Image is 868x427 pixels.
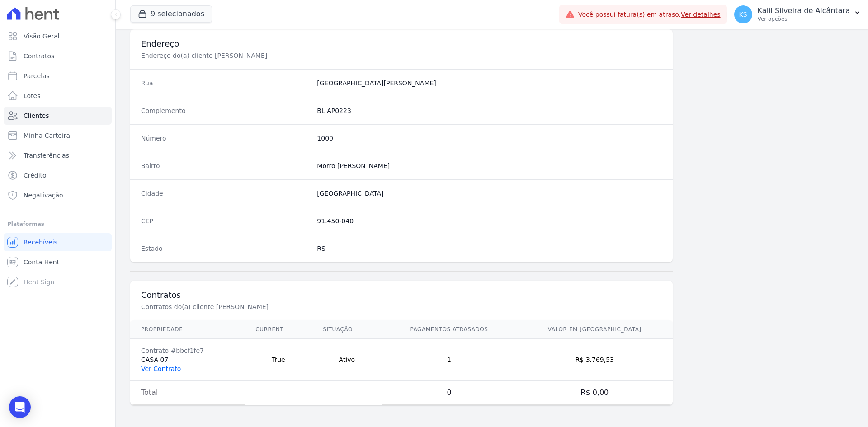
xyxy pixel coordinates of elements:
span: Transferências [24,151,69,160]
div: Open Intercom Messenger [9,396,31,418]
span: Você possui fatura(s) em atraso. [578,10,721,19]
td: True [245,339,312,381]
a: Negativação [4,186,112,204]
a: Parcelas [4,67,112,85]
a: Recebíveis [4,233,112,251]
p: Kalil Silveira de Alcântara [758,6,850,15]
th: Propriedade [130,320,245,339]
a: Transferências [4,146,112,164]
a: Clientes [4,107,112,125]
dd: [GEOGRAPHIC_DATA] [317,189,662,198]
span: Negativação [24,191,63,200]
button: 9 selecionados [130,5,212,23]
span: Recebíveis [24,238,57,247]
th: Pagamentos Atrasados [382,320,516,339]
a: Ver Contrato [141,365,181,372]
dt: Bairro [141,161,310,170]
td: R$ 0,00 [517,381,673,405]
dt: Complemento [141,106,310,115]
h3: Endereço [141,38,662,49]
td: 1 [382,339,516,381]
th: Valor em [GEOGRAPHIC_DATA] [517,320,673,339]
a: Minha Carteira [4,127,112,145]
a: Contratos [4,47,112,65]
dd: RS [317,244,662,253]
span: Crédito [24,171,47,180]
p: Ver opções [758,15,850,23]
td: CASA 07 [130,339,245,381]
a: Conta Hent [4,253,112,271]
dd: BL AP0223 [317,106,662,115]
div: Plataformas [7,219,108,230]
div: Contrato #bbcf1fe7 [141,346,234,355]
dt: Rua [141,79,310,88]
a: Lotes [4,87,112,105]
dt: Cidade [141,189,310,198]
span: Minha Carteira [24,131,70,140]
th: Current [245,320,312,339]
span: Parcelas [24,71,50,80]
dt: Número [141,134,310,143]
dd: 1000 [317,134,662,143]
dd: [GEOGRAPHIC_DATA][PERSON_NAME] [317,79,662,88]
h3: Contratos [141,290,662,300]
dt: Estado [141,244,310,253]
p: Contratos do(a) cliente [PERSON_NAME] [141,302,445,311]
a: Visão Geral [4,27,112,45]
span: Visão Geral [24,32,60,41]
a: Crédito [4,166,112,184]
button: KS Kalil Silveira de Alcântara Ver opções [727,2,868,27]
span: KS [739,11,747,18]
dd: Morro [PERSON_NAME] [317,161,662,170]
td: Total [130,381,245,405]
td: R$ 3.769,53 [517,339,673,381]
dd: 91.450-040 [317,216,662,225]
span: Conta Hent [24,258,59,267]
p: Endereço do(a) cliente [PERSON_NAME] [141,51,445,60]
td: Ativo [312,339,382,381]
a: Ver detalhes [681,11,721,18]
td: 0 [382,381,516,405]
span: Lotes [24,91,41,100]
dt: CEP [141,216,310,225]
span: Clientes [24,111,49,120]
th: Situação [312,320,382,339]
span: Contratos [24,52,54,61]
